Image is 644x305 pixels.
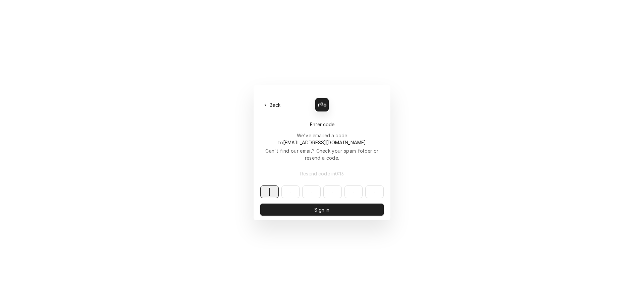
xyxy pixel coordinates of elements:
div: Can't find our email? Check your spam folder or resend a code. [260,147,384,161]
div: Enter code [260,121,384,128]
span: Sign in [313,206,331,213]
button: Sign in [260,204,384,216]
span: to [278,140,366,145]
span: [EMAIL_ADDRESS][DOMAIN_NAME] [283,140,366,145]
div: We've emailed a code [260,132,384,146]
button: Resend code in0:13 [260,167,384,179]
span: Resend code in 0 : 13 [299,170,345,177]
span: Back [268,101,282,108]
button: Back [260,100,285,109]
